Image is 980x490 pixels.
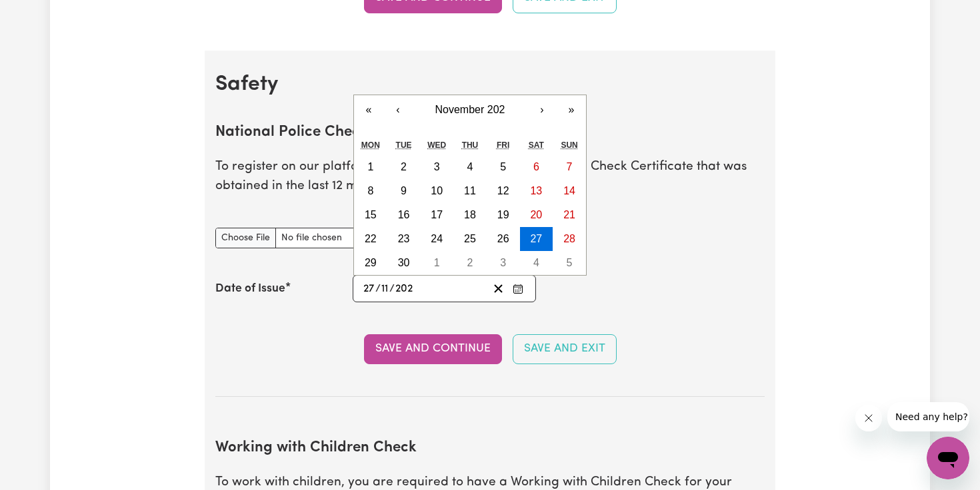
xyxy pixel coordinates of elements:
[431,185,443,196] abbr: November 10, 202
[387,203,421,227] button: November 16, 202
[497,233,509,244] abbr: November 26, 202
[387,227,421,251] button: November 23, 202
[855,405,882,431] iframe: Close message
[215,124,765,142] h2: National Police Check
[464,185,476,196] abbr: November 11, 202
[533,257,539,268] abbr: December 4, 202
[500,257,506,268] abbr: December 3, 202
[520,251,553,275] button: December 4, 202
[398,209,410,220] abbr: November 16, 202
[363,280,375,298] input: --
[500,161,506,172] abbr: November 5, 202
[367,161,373,172] abbr: November 1, 202
[354,251,387,275] button: November 29, 202
[530,233,542,244] abbr: November 27, 202
[396,140,412,150] abbr: Tuesday
[387,179,421,203] button: November 9, 202
[453,251,487,275] button: December 2, 202
[467,161,473,172] abbr: November 4, 202
[413,95,527,124] button: November 202
[354,227,387,251] button: November 22, 202
[431,209,443,220] abbr: November 17, 202
[354,95,383,124] button: «
[487,251,520,275] button: December 3, 202
[395,280,414,298] input: ----
[361,140,380,150] abbr: Monday
[215,439,765,457] h2: Working with Children Check
[420,251,453,275] button: December 1, 202
[553,251,586,275] button: December 5, 202
[354,203,387,227] button: November 15, 202
[513,334,617,364] button: Save and Exit
[387,155,421,179] button: November 2, 202
[398,233,410,244] abbr: November 23, 202
[467,257,473,268] abbr: December 2, 202
[427,140,446,150] abbr: Wednesday
[215,280,285,298] label: Date of Issue
[431,233,443,244] abbr: November 24, 202
[389,283,395,295] span: /
[434,161,440,172] abbr: November 3, 202
[563,209,575,220] abbr: November 21, 202
[420,227,453,251] button: November 24, 202
[520,179,553,203] button: November 13, 202
[530,209,542,220] abbr: November 20, 202
[453,203,487,227] button: November 18, 202
[420,155,453,179] button: November 3, 202
[487,179,520,203] button: November 12, 202
[364,334,502,364] button: Save and Continue
[464,233,476,244] abbr: November 25, 202
[497,140,509,150] abbr: Friday
[367,185,373,196] abbr: November 8, 202
[381,280,389,298] input: --
[215,72,765,97] h2: Safety
[520,155,553,179] button: November 6, 202
[383,95,413,124] button: ‹
[420,179,453,203] button: November 10, 202
[553,203,586,227] button: November 21, 202
[401,161,407,172] abbr: November 2, 202
[533,161,539,172] abbr: November 6, 202
[567,257,573,268] abbr: December 5, 202
[557,95,586,124] button: »
[927,437,969,479] iframe: Button to launch messaging window
[365,233,377,244] abbr: November 22, 202
[488,280,509,298] button: Clear date
[453,155,487,179] button: November 4, 202
[553,227,586,251] button: November 28, 202
[420,203,453,227] button: November 17, 202
[401,185,407,196] abbr: November 9, 202
[887,402,969,431] iframe: Message from company
[563,185,575,196] abbr: November 14, 202
[530,185,542,196] abbr: November 13, 202
[487,155,520,179] button: November 5, 202
[553,155,586,179] button: November 7, 202
[435,104,505,115] span: November 202
[527,95,557,124] button: ›
[434,257,440,268] abbr: December 1, 202
[520,227,553,251] button: November 27, 202
[365,209,377,220] abbr: November 15, 202
[529,140,544,150] abbr: Saturday
[387,251,421,275] button: November 30, 202
[453,227,487,251] button: November 25, 202
[520,203,553,227] button: November 20, 202
[497,185,509,196] abbr: November 12, 202
[453,179,487,203] button: November 11, 202
[354,179,387,203] button: November 8, 202
[497,209,509,220] abbr: November 19, 202
[487,203,520,227] button: November 19, 202
[398,257,410,268] abbr: November 30, 202
[365,257,377,268] abbr: November 29, 202
[354,155,387,179] button: November 1, 202
[561,140,577,150] abbr: Sunday
[464,209,476,220] abbr: November 18, 202
[509,280,527,298] button: Enter the Date of Issue of your National Police Check
[487,227,520,251] button: November 26, 202
[375,283,381,295] span: /
[215,158,765,196] p: To register on our platform, you need to have a National Police Check Certificate that was obtain...
[553,179,586,203] button: November 14, 202
[563,233,575,244] abbr: November 28, 202
[567,161,573,172] abbr: November 7, 202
